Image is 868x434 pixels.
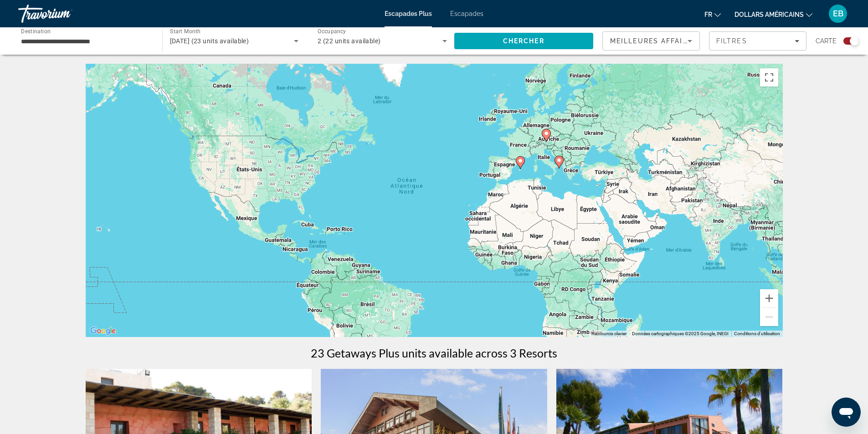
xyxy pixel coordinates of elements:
font: dollars américains [734,11,804,18]
font: fr [704,11,712,18]
span: Filtres [716,37,747,45]
button: Menu utilisateur [826,4,850,23]
span: Carte [816,35,837,47]
button: Zoom avant [760,289,778,307]
span: [DATE] (23 units available) [170,37,249,45]
span: Données cartographiques ©2025 Google, INEGI [632,331,729,336]
span: 2 (22 units available) [318,37,381,45]
span: Meilleures affaires [610,37,698,45]
a: Conditions d'utilisation (s'ouvre dans un nouvel onglet) [734,331,780,336]
button: Changer de langue [704,8,721,21]
button: Passer en plein écran [760,68,778,87]
iframe: Bouton de lancement de la fenêtre de messagerie [832,398,861,427]
button: Raccourcis clavier [591,331,627,337]
img: Google [88,325,118,337]
a: Ouvrir cette zone dans Google Maps (dans une nouvelle fenêtre) [88,325,118,337]
span: Destination [21,28,51,34]
a: Escapades [450,10,483,17]
h1: 23 Getaways Plus units available across 3 Resorts [311,346,557,360]
button: Search [454,33,594,49]
span: Chercher [503,37,544,45]
a: Travorium [18,2,109,26]
button: Filters [709,31,806,51]
span: Start Month [170,28,200,35]
input: Select destination [21,36,150,47]
button: Changer de devise [734,8,812,21]
font: EB [833,9,843,18]
a: Escapades Plus [385,10,432,17]
span: Occupancy [318,28,346,35]
mat-select: Sort by [610,36,692,46]
button: Zoom arrière [760,308,778,326]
